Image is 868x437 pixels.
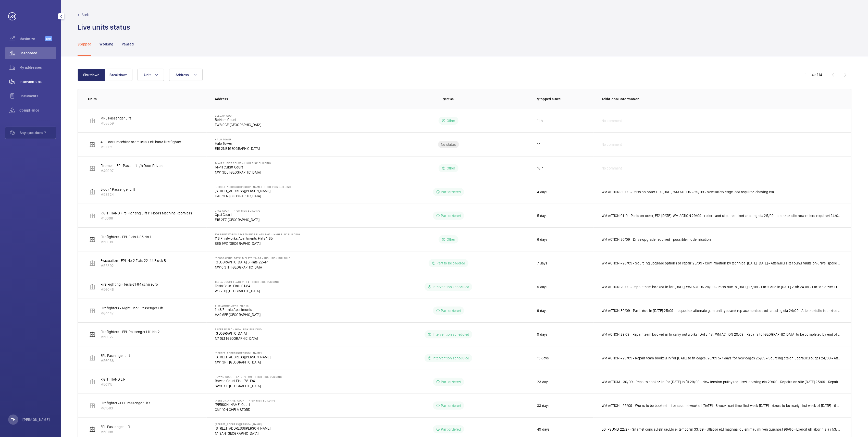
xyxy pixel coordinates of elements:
p: 43 Floors machine room less. Left hand fire fighter [101,139,181,144]
p: Part ordered [441,379,461,384]
p: 116 Printworks Apartments Flats 1-65 [215,236,300,241]
p: Part ordered [441,213,461,218]
button: Breakdown [105,69,132,81]
p: 116 Printworks Apartments Flats 1-65 - High Risk Building [215,233,300,236]
p: 14 h [537,142,544,147]
p: M50019 [101,239,151,245]
p: 23 days [537,379,550,384]
p: 7 days [537,261,548,266]
p: Beldam Court [215,114,262,117]
img: elevator.svg [89,355,95,361]
p: HA0 2FN [GEOGRAPHIC_DATA] [215,193,291,199]
p: 9 days [537,284,548,289]
p: M56038 [101,358,130,363]
h1: Live units status [78,22,130,32]
p: [GEOGRAPHIC_DATA] [215,331,262,336]
p: M58859 [101,121,131,126]
p: SE5 9PZ [GEOGRAPHIC_DATA] [215,241,300,246]
p: M53224 [101,192,135,197]
p: 9 days [537,308,548,313]
p: [STREET_ADDRESS][PERSON_NAME] [215,188,291,193]
p: Firefighters - EPL Passenger Lift No 2 [101,329,160,334]
span: Beta [45,36,52,41]
p: WM ACTION 01.10 - Parts on order, ETA [DATE]. WM ACTION 29/09 - rollers and clips required chasin... [602,213,841,218]
p: Intervention scheduled [433,356,469,361]
p: WM ACTION 29.09 - Repair team booked in for [DATE]. WM ACTION 29/09 - Parts due in [DATE] 25/09 -... [602,284,841,289]
img: elevator.svg [89,118,95,124]
p: NW10 3TH [GEOGRAPHIC_DATA] [215,265,291,270]
p: 1-46 Zinnia Apartments [215,304,261,307]
p: M50115 [101,382,127,387]
p: 9 days [537,332,548,337]
img: elevator.svg [89,213,95,219]
p: RIGHT HAND LIFT [101,377,127,382]
p: Paused [122,42,134,47]
p: Intervention scheduled [433,332,469,337]
p: Block 1 Passenger Lift [101,187,135,192]
p: Status [371,96,526,102]
p: Part ordered [441,427,461,432]
p: 14-41 Cubitt Court [215,165,271,170]
p: Opal Court [215,212,260,217]
p: M55892 [101,263,166,268]
p: Other [447,166,455,171]
button: Shutdown [78,69,105,81]
img: elevator.svg [89,260,95,266]
span: No comment [602,118,622,123]
p: Part ordered [441,403,461,408]
p: EPL Passenger Lift [101,424,130,429]
p: 4 days [537,189,548,195]
p: Firefighters - EPL Flats 1-65 No 1 [101,234,151,239]
p: Fire Fighting - Tesla 61-84 schn euro [101,282,158,287]
p: [PERSON_NAME] Court [215,402,275,407]
p: M50027 [101,334,160,339]
p: Beldam Court [215,117,262,122]
span: My addresses [19,65,56,70]
p: N7 0LT [GEOGRAPHIC_DATA] [215,336,262,341]
p: M56046 [101,287,158,292]
p: WM ACTION 30/09 - Drive upgrade required - possible modernisation [602,237,711,242]
p: M49997 [101,168,163,173]
p: NW1 3PT [GEOGRAPHIC_DATA] [215,360,270,365]
img: elevator.svg [89,141,95,148]
p: EPL Passenger Lift [101,353,130,358]
p: M10008 [101,216,192,221]
p: Opal Court - High Risk Building [215,209,260,212]
img: elevator.svg [89,284,95,290]
p: 5 days [537,213,548,218]
p: LO IPSUMD 22/27 - Sitamet cons ad elit seddo ei temporin 33/69 - Utlabor etd magnaaliqu enimad mi... [602,427,841,432]
p: M10012 [101,144,181,150]
p: Part ordered [441,189,461,195]
p: Part to be ordered [437,261,465,266]
p: Other [447,237,455,242]
p: TW8 9GE [GEOGRAPHIC_DATA] [215,122,262,127]
p: RIGHT HAND Fire Fighting Lift 11 Floors Machine Roomless [101,211,192,216]
p: HA9 6EE [GEOGRAPHIC_DATA] [215,312,261,317]
p: [STREET_ADDRESS][PERSON_NAME] [215,423,270,426]
p: 6 days [537,237,548,242]
p: W3 7DQ [GEOGRAPHIC_DATA] [215,288,279,294]
img: elevator.svg [89,426,95,432]
p: 33 days [537,403,550,408]
p: [STREET_ADDRESS][PERSON_NAME] [215,355,270,360]
img: elevator.svg [89,189,95,195]
p: Back [81,12,89,17]
p: WM ACTION 29.09 - Repair team booked in to carry out works [DATE] 1st. WM ACTION 29/09 - Repairs ... [602,332,841,337]
p: Halo Tower [215,138,260,141]
p: [GEOGRAPHIC_DATA] B Flats 22-44 [215,260,291,265]
p: M64447 [101,311,163,316]
p: WM ACTIOM - 30/09 - Repairs booked in for [DATE] to fit 29/09 - New tension pulley required, chas... [602,379,841,384]
span: Address [176,73,189,77]
p: [GEOGRAPHIC_DATA] B Flats 22-44 - High Risk Building [215,257,291,260]
p: Bakersfield - High Risk Building [215,328,262,331]
p: E15 2FZ [GEOGRAPHIC_DATA] [215,217,260,222]
p: M56198 [101,429,130,434]
p: Tesla Court Flats 61-84 - High Risk Building [215,280,279,283]
p: SW9 9JL [GEOGRAPHIC_DATA] [215,383,282,389]
p: No status [441,142,456,147]
p: Stopped [78,42,91,47]
img: elevator.svg [89,379,95,385]
p: Address [215,96,368,102]
p: Rowan Court Flats 78-194 [215,378,282,383]
p: [PERSON_NAME] [22,417,50,422]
